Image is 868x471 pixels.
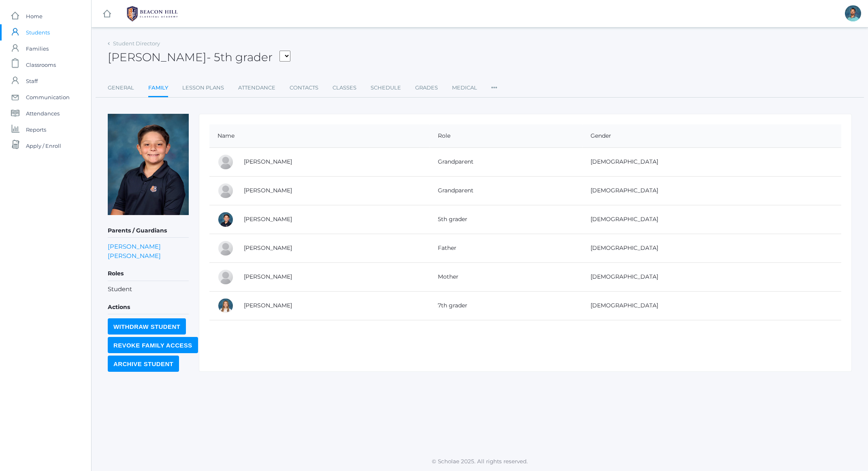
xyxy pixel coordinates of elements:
[430,176,582,205] td: Grandparent
[108,301,189,314] h5: Actions
[845,5,861,21] div: Westen Taylor
[218,240,234,256] div: Luis Oceguera
[26,24,50,40] span: Students
[430,147,582,176] td: Grandparent
[582,291,841,320] td: [DEMOGRAPHIC_DATA]
[26,57,56,73] span: Classrooms
[26,138,61,154] span: Apply / Enroll
[582,124,841,148] th: Gender
[244,302,292,309] a: [PERSON_NAME]
[244,187,292,194] a: [PERSON_NAME]
[218,211,234,228] div: Aiden Oceguera
[430,234,582,262] td: Father
[582,234,841,262] td: [DEMOGRAPHIC_DATA]
[582,205,841,234] td: [DEMOGRAPHIC_DATA]
[108,267,189,281] h5: Roles
[430,291,582,320] td: 7th grader
[113,40,160,47] a: Student Directory
[244,215,292,223] a: [PERSON_NAME]
[290,80,318,96] a: Contacts
[26,105,60,121] span: Attendances
[238,80,275,96] a: Attendance
[108,80,134,96] a: General
[209,124,430,148] th: Name
[207,50,273,64] span: - 5th grader
[452,80,477,96] a: Medical
[218,154,234,170] div: Sandra Martin
[26,40,49,57] span: Families
[108,318,186,335] input: Withdraw Student
[244,244,292,251] a: [PERSON_NAME]
[430,262,582,291] td: Mother
[218,298,234,314] div: Madison Oceguera
[371,80,401,96] a: Schedule
[108,114,189,215] img: Aiden Oceguera
[582,176,841,205] td: [DEMOGRAPHIC_DATA]
[26,121,46,138] span: Reports
[218,183,234,199] div: Ron Martin
[244,158,292,165] a: [PERSON_NAME]
[108,356,179,372] input: Archive Student
[182,80,224,96] a: Lesson Plans
[92,457,868,465] p: © Scholae 2025. All rights reserved.
[108,337,198,353] input: Revoke Family Access
[108,224,189,238] h5: Parents / Guardians
[26,73,38,89] span: Staff
[148,80,168,97] a: Family
[108,285,189,294] li: Student
[108,51,290,64] h2: [PERSON_NAME]
[218,269,234,285] div: Andrea Oceguera
[333,80,356,96] a: Classes
[26,89,70,105] span: Communication
[582,147,841,176] td: [DEMOGRAPHIC_DATA]
[415,80,438,96] a: Grades
[244,273,292,280] a: [PERSON_NAME]
[430,124,582,148] th: Role
[430,205,582,234] td: 5th grader
[108,251,161,260] a: [PERSON_NAME]
[26,8,43,24] span: Home
[582,262,841,291] td: [DEMOGRAPHIC_DATA]
[122,4,183,24] img: 1_BHCALogos-05.png
[108,242,161,251] a: [PERSON_NAME]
